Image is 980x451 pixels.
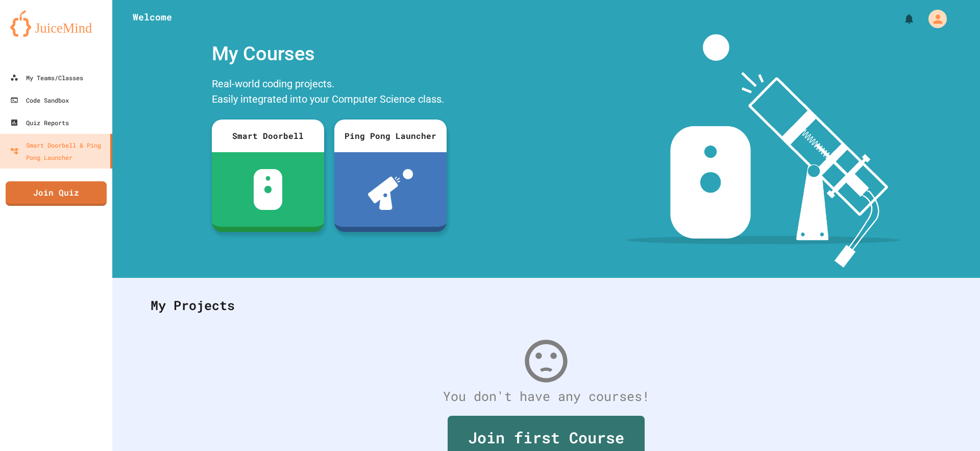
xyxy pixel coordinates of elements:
div: My Courses [207,34,452,74]
div: My Account [918,7,949,31]
div: Smart Doorbell & Ping Pong Launcher [10,139,106,163]
a: Join Quiz [6,181,107,206]
div: Real-world coding projects. Easily integrated into your Computer Science class. [207,74,452,112]
img: logo-orange.svg [10,10,102,37]
div: My Teams/Classes [10,72,83,84]
div: Ping Pong Launcher [334,120,447,152]
iframe: chat widget [895,366,970,409]
div: My Notifications [884,10,918,28]
div: Code Sandbox [10,94,69,106]
iframe: chat widget [937,410,970,441]
div: My Projects [140,286,952,325]
img: ppl-with-ball.png [368,169,413,210]
img: banner-image-my-projects.png [626,34,900,268]
div: You don't have any courses! [140,387,952,406]
div: Smart Doorbell [212,120,324,152]
img: sdb-white.svg [254,169,283,210]
div: Quiz Reports [10,116,69,129]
